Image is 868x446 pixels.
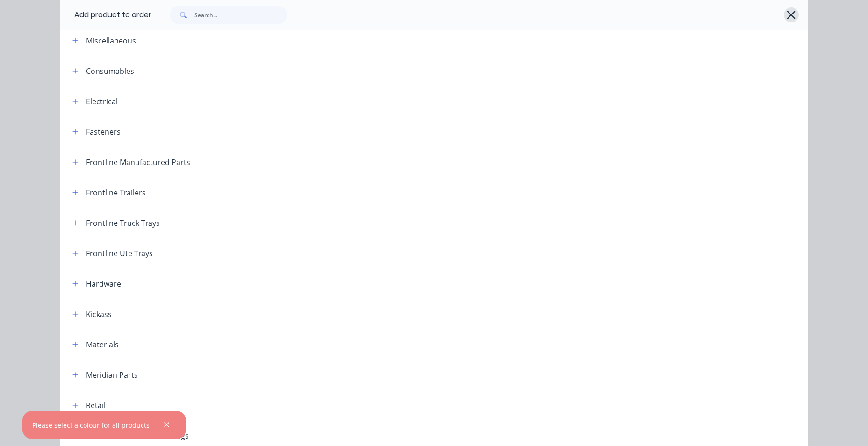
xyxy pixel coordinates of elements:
[86,309,112,320] div: Kickass
[86,157,190,168] div: Frontline Manufactured Parts
[86,278,121,289] div: Hardware
[86,369,138,381] div: Meridian Parts
[86,187,146,198] div: Frontline Trailers
[86,339,119,350] div: Materials
[86,248,153,259] div: Frontline Ute Trays
[86,400,106,411] div: Retail
[86,96,118,107] div: Electrical
[32,420,150,430] div: Please select a colour for all products
[86,35,136,46] div: Miscellaneous
[86,126,121,137] div: Fasteners
[86,65,134,77] div: Consumables
[86,217,160,229] div: Frontline Truck Trays
[194,6,287,24] input: Search...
